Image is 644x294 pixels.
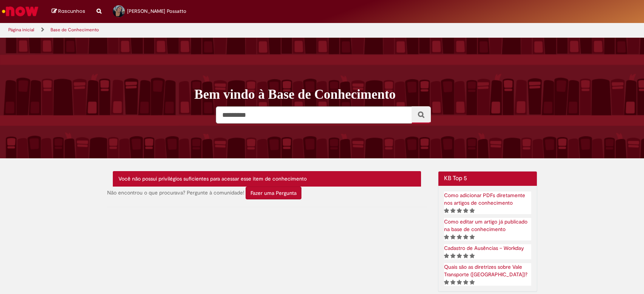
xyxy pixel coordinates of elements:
[444,175,531,182] h2: KB Top 5
[457,208,462,213] i: 3
[107,189,244,196] span: Não encontrou o que procurava? Pergunte à comunidade!
[444,253,449,259] i: 1
[6,23,424,37] ul: Trilhas de página
[246,189,301,196] a: Fazer uma Pergunta
[444,208,449,213] i: 1
[194,87,543,103] h1: Bem vindo à Base de Conhecimento
[470,253,475,259] i: 5
[457,253,462,259] i: 3
[463,208,468,213] i: 4
[470,208,475,213] i: 5
[450,280,455,285] i: 2
[216,106,412,124] input: Pesquisar
[444,218,527,233] a: Artigo, Como editar um artigo já publicado na base de conhecimento , classificação de 5 estrelas
[444,234,449,240] i: 1
[52,8,85,15] a: Rascunhos
[1,4,40,19] img: ServiceNow
[457,234,462,240] i: 3
[463,234,468,240] i: 4
[51,27,99,33] a: Base de Conhecimento
[450,234,455,240] i: 2
[470,234,475,240] i: 5
[8,27,34,33] a: Página inicial
[444,192,525,206] a: Artigo, Como adicionar PDFs diretamente nos artigos de conhecimento , classificação de 5 estrelas
[463,280,468,285] i: 4
[444,245,524,251] a: Artigo, Cadastro de Ausências – Workday, classificação de 5 estrelas
[457,280,462,285] i: 3
[450,253,455,259] i: 2
[444,263,527,278] a: Artigo, Quais são as diretrizes sobre Vale Transporte (VT)? , classificação de 5 estrelas
[444,280,449,285] i: 1
[463,253,468,259] i: 4
[246,187,301,199] button: Fazer uma Pergunta
[470,280,475,285] i: 5
[58,8,85,15] span: Rascunhos
[127,8,186,14] span: [PERSON_NAME] Possatto
[412,106,431,124] button: Pesquisar
[450,208,455,213] i: 2
[113,171,421,187] div: Você não possui privilégios suficientes para acessar esse item de conhecimento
